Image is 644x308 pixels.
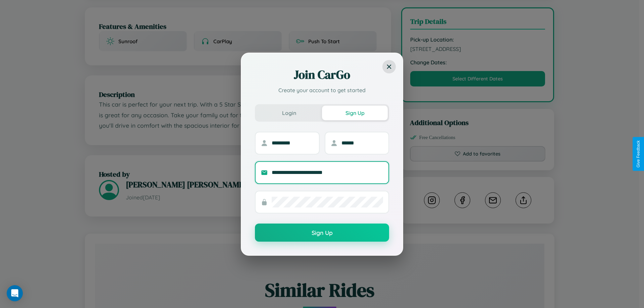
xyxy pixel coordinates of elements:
button: Login [256,106,322,120]
button: Sign Up [322,106,388,120]
h2: Join CarGo [255,67,389,83]
p: Create your account to get started [255,86,389,94]
div: Open Intercom Messenger [7,285,23,301]
button: Sign Up [255,224,389,242]
div: Give Feedback [636,140,641,168]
